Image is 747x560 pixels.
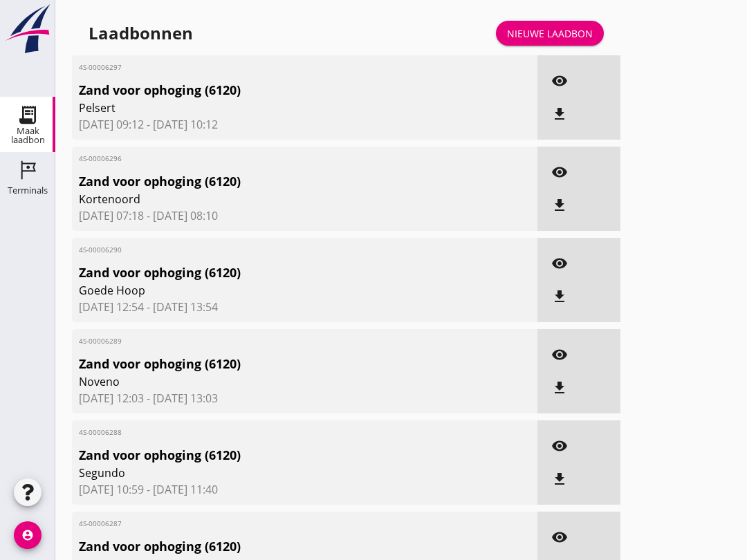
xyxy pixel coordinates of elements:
i: file_download [551,288,568,305]
span: Zand voor ophoging (6120) [79,537,455,556]
i: visibility [551,164,568,180]
i: visibility [551,438,568,454]
i: visibility [551,73,568,89]
div: Terminals [8,186,48,195]
div: Laadbonnen [89,22,193,44]
span: 4S-00006297 [79,62,455,73]
span: Noveno [79,373,455,390]
span: Zand voor ophoging (6120) [79,172,455,191]
i: visibility [551,346,568,363]
i: account_circle [14,521,41,549]
span: Zand voor ophoging (6120) [79,446,455,465]
span: [DATE] 12:54 - [DATE] 13:54 [79,299,531,315]
i: file_download [551,471,568,487]
span: Goede Hoop [79,282,455,299]
span: 4S-00006296 [79,153,455,164]
i: visibility [551,529,568,545]
span: Zand voor ophoging (6120) [79,81,455,100]
img: logo-small.a267ee39.svg [3,3,53,55]
span: Zand voor ophoging (6120) [79,263,455,282]
span: Segundo [79,465,455,481]
i: file_download [551,106,568,122]
span: Kortenoord [79,191,455,207]
span: 4S-00006287 [79,519,455,529]
span: [DATE] 10:59 - [DATE] 11:40 [79,481,531,498]
span: 4S-00006290 [79,245,455,255]
span: 4S-00006289 [79,336,455,346]
i: file_download [551,197,568,214]
span: [DATE] 12:03 - [DATE] 13:03 [79,390,531,407]
span: 4S-00006288 [79,427,455,438]
span: [DATE] 07:18 - [DATE] 08:10 [79,207,531,224]
div: Nieuwe laadbon [507,26,593,41]
span: Pelsert [79,100,455,116]
i: file_download [551,380,568,396]
i: visibility [551,255,568,272]
a: Nieuwe laadbon [496,21,604,46]
span: Zand voor ophoging (6120) [79,355,455,373]
span: [DATE] 09:12 - [DATE] 10:12 [79,116,531,133]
